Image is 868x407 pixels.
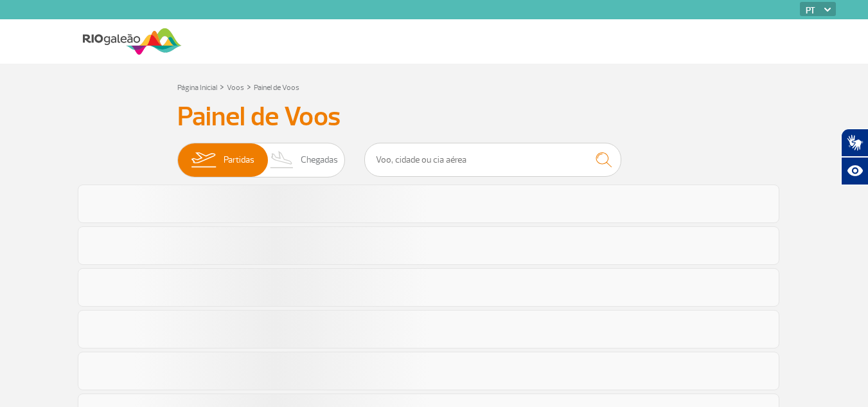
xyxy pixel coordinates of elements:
[364,143,621,177] input: Voo, cidade ou cia aérea
[227,83,244,93] a: Voos
[220,79,224,94] a: >
[247,79,251,94] a: >
[841,129,868,185] div: Plugin de acessibilidade da Hand Talk.
[841,157,868,185] button: Abrir recursos assistivos.
[254,83,299,93] a: Painel de Voos
[263,143,301,177] img: slider-desembarque
[177,101,691,133] h3: Painel de Voos
[301,143,338,177] span: Chegadas
[177,83,217,93] a: Página Inicial
[224,143,254,177] span: Partidas
[183,143,224,177] img: slider-embarque
[841,129,868,157] button: Abrir tradutor de língua de sinais.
